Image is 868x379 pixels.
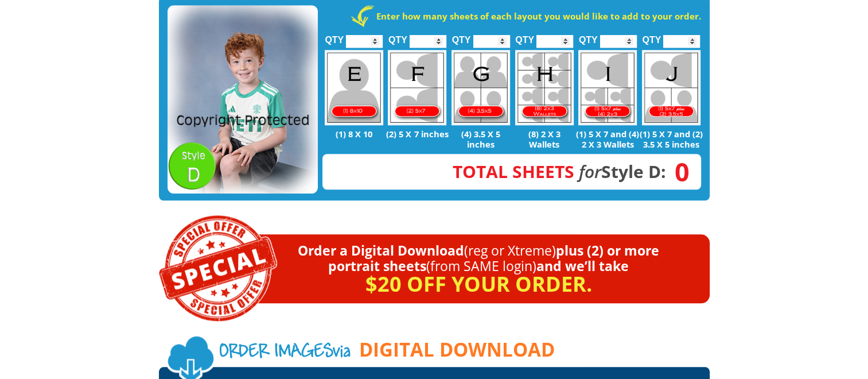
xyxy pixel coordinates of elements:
p: (2) 5 X 7 inches [386,129,449,139]
label: QTY [642,22,661,51]
span: via [219,342,351,364]
strong: Enter how many sheets of each layout you would like to add to your order. [376,10,701,22]
label: QTY [452,22,471,51]
p: (1) 8 X 10 [322,129,386,139]
label: QTY [388,22,407,51]
img: F [388,50,446,125]
span: 0 [666,165,690,178]
label: QTY [515,22,534,51]
em: for [579,160,601,183]
p: Order a Digital Download plus (2) or more portrait sheets and we’ll take [190,243,710,274]
img: Special Offer [159,215,277,322]
span: (from SAME login) [426,257,536,275]
p: $20 off your order. [190,274,710,292]
img: J [642,50,700,125]
span: Total Sheets [453,160,574,183]
span: DIGITAL DOWNLOAD [359,339,555,360]
p: (1) 5 X 7 and (2) 3.5 X 5 inches [640,129,703,149]
label: QTY [325,22,344,51]
p: (1) 5 X 7 and (4) 2 X 3 Wallets [576,129,640,149]
img: H [515,50,574,125]
img: STYLE D [168,5,318,194]
span: Order Images [219,342,333,362]
img: G [451,50,510,125]
strong: Style D: [453,160,666,183]
img: E [325,50,383,125]
p: (4) 3.5 X 5 inches [449,129,513,149]
span: (reg or Xtreme) [464,241,556,260]
img: I [578,50,637,125]
p: (8) 2 X 3 Wallets [512,129,576,149]
label: QTY [579,22,598,51]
